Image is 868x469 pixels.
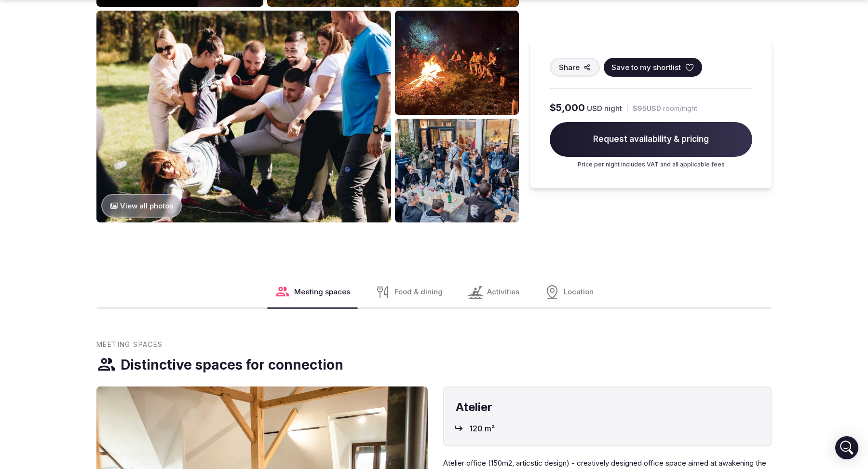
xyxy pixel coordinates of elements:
[633,104,661,113] span: $95 USD
[121,356,343,374] h3: Distinctive spaces for connection
[835,436,858,459] div: Open Intercom Messenger
[550,122,752,157] span: Request availability & pricing
[663,104,697,113] span: room/night
[564,287,594,297] span: Location
[559,62,580,72] span: Share
[395,11,519,114] img: Venue gallery photo
[550,101,585,114] span: $5,000
[456,399,759,415] h4: Atelier
[395,119,519,222] img: Venue gallery photo
[626,103,629,113] div: |
[294,287,350,297] span: Meeting spaces
[604,58,702,77] button: Save to my shortlist
[96,340,163,349] span: Meeting Spaces
[550,58,600,77] button: Share
[469,423,495,434] span: 120 m²
[611,62,681,72] span: Save to my shortlist
[487,287,519,297] span: Activities
[96,11,391,222] img: Venue gallery photo
[550,161,752,169] p: Price per night includes VAT and all applicable fees
[101,194,182,218] button: View all photos
[604,103,622,113] span: night
[394,287,443,297] span: Food & dining
[587,103,602,113] span: USD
